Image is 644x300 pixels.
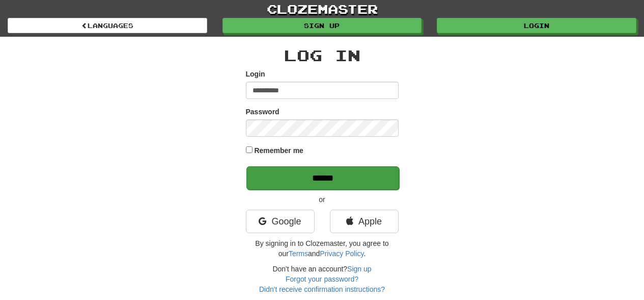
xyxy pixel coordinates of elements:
p: or [246,194,399,205]
a: Login [437,18,636,33]
a: Terms [289,249,308,258]
h2: Log In [246,47,399,64]
div: Don't have an account? [246,264,399,294]
a: Sign up [222,18,422,33]
p: By signing in to Clozemaster, you agree to our and . [246,238,399,259]
label: Remember me [254,145,303,156]
a: Google [246,210,315,233]
a: Languages [8,18,207,33]
a: Sign up [347,265,371,273]
a: Privacy Policy [320,249,363,258]
a: Forgot your password? [286,275,358,283]
a: Didn't receive confirmation instructions? [259,285,385,293]
a: Apple [330,210,399,233]
label: Password [246,107,279,117]
label: Login [246,69,265,79]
